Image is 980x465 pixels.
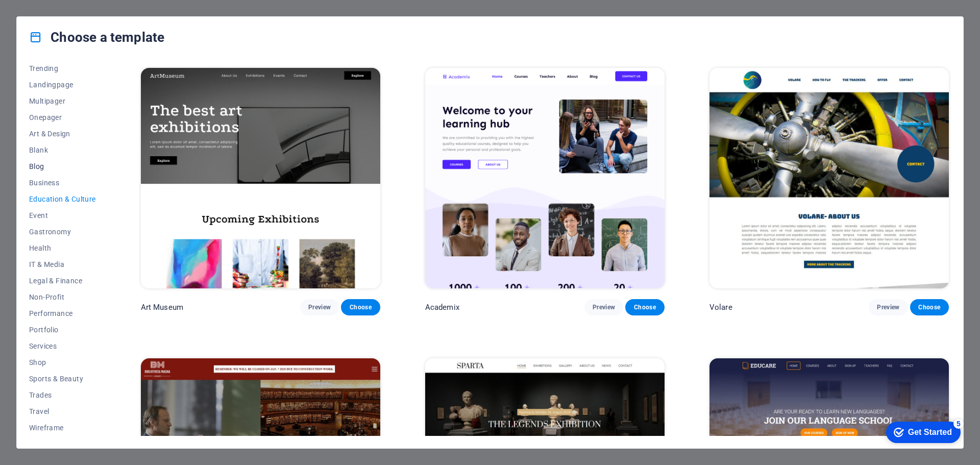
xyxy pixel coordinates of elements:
[30,11,74,20] div: Get Started
[29,326,96,334] span: Portfolio
[29,224,96,240] button: Gastronomy
[910,299,949,315] button: Choose
[584,299,623,315] button: Preview
[29,97,96,105] span: Multipager
[29,93,96,109] button: Multipager
[29,64,96,72] span: Trending
[29,126,96,142] button: Art & Design
[29,420,96,436] button: Wireframe
[29,375,96,383] span: Sports & Beauty
[29,29,164,45] h4: Choose a template
[29,244,96,252] span: Health
[29,207,96,224] button: Event
[425,68,665,288] img: Academix
[29,371,96,387] button: Sports & Beauty
[29,179,96,187] span: Business
[29,130,96,138] span: Art & Design
[29,391,96,399] span: Trades
[29,260,96,268] span: IT & Media
[29,342,96,350] span: Services
[29,211,96,219] span: Event
[425,302,459,312] p: Academix
[29,81,96,89] span: Landingpage
[29,424,96,432] span: Wireframe
[29,191,96,207] button: Education & Culture
[29,293,96,301] span: Non-Profit
[300,299,339,315] button: Preview
[918,303,941,311] span: Choose
[29,109,96,126] button: Onepager
[29,60,96,77] button: Trending
[141,68,380,288] img: Art Museum
[29,113,96,121] span: Onepager
[29,162,96,170] span: Blog
[593,303,615,311] span: Preview
[29,256,96,273] button: IT & Media
[709,68,949,288] img: Volare
[709,302,732,312] p: Volare
[29,240,96,256] button: Health
[29,195,96,203] span: Education & Culture
[29,273,96,289] button: Legal & Finance
[29,407,96,415] span: Travel
[29,354,96,371] button: Shop
[29,77,96,93] button: Landingpage
[76,2,86,12] div: 5
[29,175,96,191] button: Business
[341,299,380,315] button: Choose
[877,303,899,311] span: Preview
[308,303,331,311] span: Preview
[29,158,96,175] button: Blog
[625,299,664,315] button: Choose
[29,309,96,317] span: Performance
[141,302,183,312] p: Art Museum
[8,5,83,27] div: Get Started 5 items remaining, 0% complete
[29,146,96,154] span: Blank
[29,338,96,354] button: Services
[633,303,656,311] span: Choose
[29,387,96,403] button: Trades
[29,142,96,158] button: Blank
[29,403,96,420] button: Travel
[29,305,96,322] button: Performance
[869,299,908,315] button: Preview
[29,277,96,285] span: Legal & Finance
[29,289,96,305] button: Non-Profit
[29,358,96,366] span: Shop
[29,322,96,338] button: Portfolio
[349,303,372,311] span: Choose
[29,228,96,236] span: Gastronomy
